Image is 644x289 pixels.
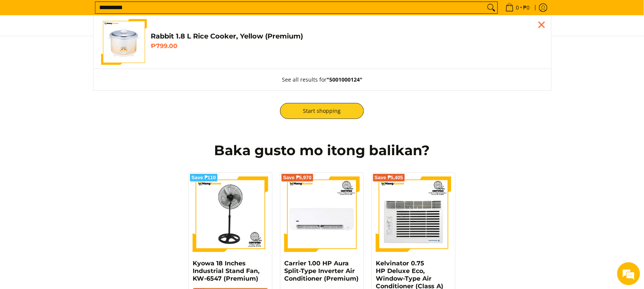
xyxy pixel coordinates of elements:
[280,103,364,119] a: Start shopping
[101,19,147,65] img: https://mangkosme.com/products/rabbit-1-8-l-rice-cooker-yellow-class-a
[284,260,359,282] a: Carrier 1.00 HP Aura Split-Type Inverter Air Conditioner (Premium)
[151,32,544,41] h4: Rabbit 1.8 L Rice Cooker, Yellow (Premium)
[97,142,547,159] h2: Baka gusto mo itong balikan?
[284,177,360,252] img: Carrier 1.00 HP Aura Split-Type Inverter Air Conditioner (Premium)
[151,42,544,50] h6: ₱799.00
[192,175,216,180] span: Save ₱110
[327,76,363,83] strong: "5001000124"
[375,175,403,180] span: Save ₱5,405
[193,177,268,252] img: Kyowa 18 Inches Industrial Stand Fan, KW-6547 (Premium)
[503,3,532,12] span: •
[193,260,259,282] a: Kyowa 18 Inches Industrial Stand Fan, KW-6547 (Premium)
[485,2,497,13] button: Search
[515,5,520,10] span: 0
[275,69,370,90] button: See all results for"5001000124"
[522,5,531,10] span: ₱0
[536,19,547,31] div: Close pop up
[376,177,451,252] img: Kelvinator 0.75 HP Deluxe Eco, Window-Type Air Conditioner (Class A)
[283,175,312,180] span: Save ₱5,970
[101,19,544,65] a: https://mangkosme.com/products/rabbit-1-8-l-rice-cooker-yellow-class-a Rabbit 1.8 L Rice Cooker, ...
